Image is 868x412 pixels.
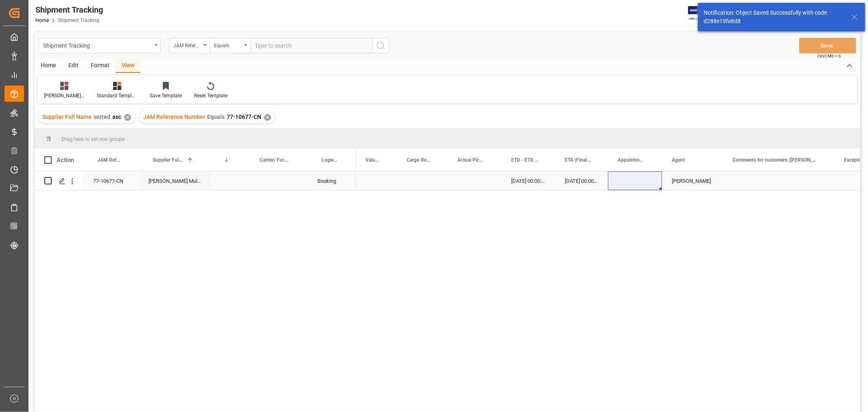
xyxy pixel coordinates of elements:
[250,38,372,53] input: Type to search
[139,171,211,190] div: [PERSON_NAME] Multimedia [GEOGRAPHIC_DATA]
[43,40,152,50] div: Shipment Tracking
[194,92,227,99] div: Reset Template
[42,114,92,120] span: Supplier Full Name
[35,18,49,23] a: Home
[565,157,591,163] span: ETA (Final Delivery Location)
[35,4,103,16] div: Shipment Tracking
[618,157,645,163] span: Appointment Start Date
[62,59,85,73] div: Edit
[732,157,817,163] span: Comments for customers ([PERSON_NAME])
[555,171,608,190] div: [DATE] 00:00:00
[704,9,844,26] div: Notification: Object Saved Successfully with code d288e19fe8d8
[116,59,140,73] div: View
[35,59,62,73] div: Home
[97,157,122,163] span: JAM Reference Number
[672,157,685,163] span: Agent
[817,53,841,59] span: Ctrl/CMD + S
[317,172,346,191] div: Booking
[501,171,555,190] div: [DATE] 00:00:00
[44,92,85,99] div: [PERSON_NAME]'s tracking all # _5
[83,171,139,190] div: 77-10677-CN
[214,40,242,49] div: Equals
[97,92,138,99] div: Standard Templates
[672,172,713,191] div: [PERSON_NAME]
[61,136,125,142] span: Drag here to set row groups
[207,114,225,120] span: Equals
[264,114,271,121] div: ✕
[260,157,291,163] span: Carrier/ Forwarder Name
[94,114,110,120] span: sorted
[85,59,116,73] div: Format
[124,114,131,121] div: ✕
[173,40,201,49] div: JAM Reference Number
[57,156,74,164] div: Action
[457,157,484,163] span: Actual Pickup Date (Origin)
[225,157,229,163] span: JAM Shipment Number
[799,38,856,53] button: Save
[153,157,183,163] span: Supplier Full Name
[35,171,356,191] div: Press SPACE to select this row.
[372,38,389,53] button: search button
[112,114,121,120] span: asc
[321,157,339,163] span: Logward Status
[407,157,431,163] span: Cargo Ready Date (Origin)
[210,38,250,53] button: open menu
[143,114,205,120] span: JAM Reference Number
[511,157,538,163] span: ETD - ETS (Origin)
[844,157,866,163] span: Exception
[169,38,210,53] button: open menu
[150,92,182,99] div: Save Template
[39,38,161,53] button: open menu
[688,6,716,20] img: Exertis%20JAM%20-%20Email%20Logo.jpg_1722504956.jpg
[365,157,380,163] span: Value (1)
[227,114,261,120] span: 77-10677-CN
